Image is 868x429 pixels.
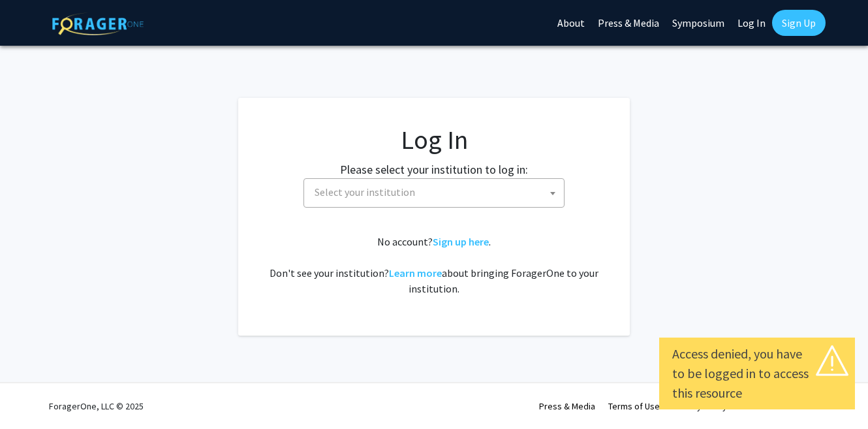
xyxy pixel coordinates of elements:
div: ForagerOne, LLC © 2025 [49,383,144,429]
a: Sign Up [772,10,826,36]
div: Access denied, you have to be logged in to access this resource [672,344,842,403]
a: Press & Media [539,400,595,412]
label: Please select your institution to log in: [340,161,528,178]
a: Sign up here [433,235,489,248]
a: Learn more about bringing ForagerOne to your institution [389,266,442,279]
span: Select your institution [303,178,565,208]
h1: Log In [264,124,604,155]
img: ForagerOne Logo [52,12,144,35]
div: No account? . Don't see your institution? about bringing ForagerOne to your institution. [264,234,604,296]
a: Terms of Use [608,400,660,412]
span: Select your institution [309,179,564,206]
span: Select your institution [315,185,415,199]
